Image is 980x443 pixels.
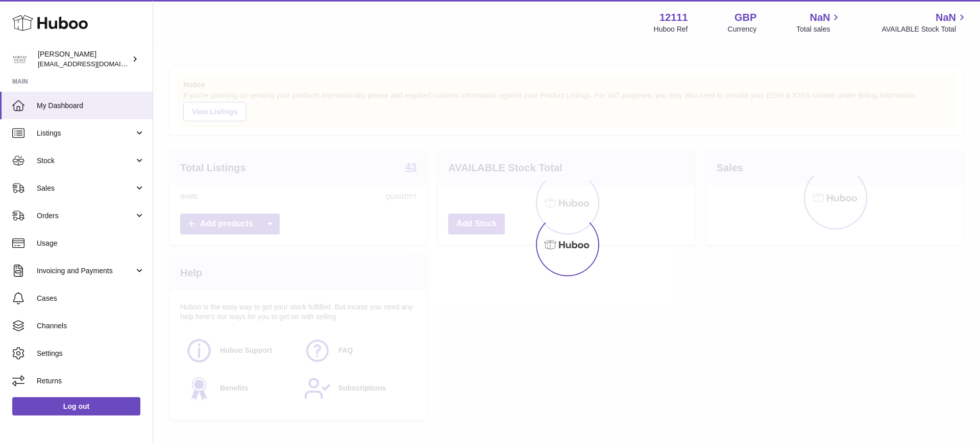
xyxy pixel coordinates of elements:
a: NaN Total sales [796,11,842,34]
span: AVAILABLE Stock Total [881,24,968,34]
span: Usage [37,239,145,248]
span: Cases [37,294,145,303]
div: Currency [728,24,757,34]
span: NaN [810,11,830,24]
strong: 12111 [659,11,688,24]
span: Settings [37,349,145,358]
span: Returns [37,376,145,386]
span: Channels [37,321,145,331]
span: NaN [936,11,956,24]
span: Orders [37,211,134,221]
a: Log out [12,397,140,415]
span: Invoicing and Payments [37,266,134,276]
span: Listings [37,128,134,138]
span: Total sales [796,24,842,34]
a: NaN AVAILABLE Stock Total [881,11,968,34]
div: Huboo Ref [654,24,688,34]
span: Stock [37,156,134,166]
div: [PERSON_NAME] [38,49,130,69]
span: [EMAIL_ADDRESS][DOMAIN_NAME] [38,60,150,68]
img: bronaghc@forestfeast.com [12,51,28,67]
strong: GBP [734,11,756,24]
span: Sales [37,184,134,193]
span: My Dashboard [37,101,145,111]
